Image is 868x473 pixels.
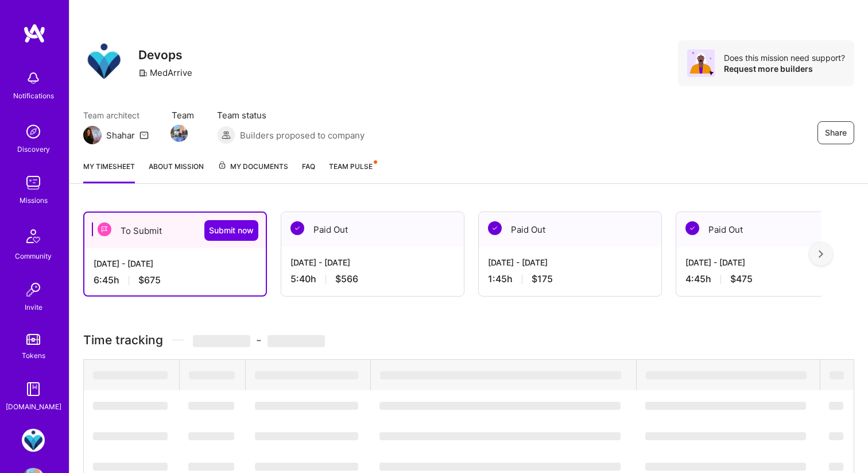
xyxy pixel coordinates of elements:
[290,256,455,268] div: [DATE] - [DATE]
[6,401,61,413] div: [DOMAIN_NAME]
[193,333,325,347] span: -
[139,130,149,140] i: icon Mail
[26,334,40,345] img: tokens
[379,463,621,471] span: ‌
[218,160,288,183] a: My Documents
[479,212,661,247] div: Paid Out
[255,463,358,471] span: ‌
[685,273,850,285] div: 4:45 h
[172,124,187,143] a: Team Member Avatar
[488,221,502,235] img: Paid Out
[255,402,358,410] span: ‌
[138,67,192,79] div: MedArrive
[724,52,845,63] div: Does this mission need support?
[188,402,234,410] span: ‌
[170,125,188,142] img: Team Member Avatar
[645,432,806,440] span: ‌
[209,225,254,236] span: Submit now
[819,250,823,258] img: right
[329,162,373,171] span: Team Pulse
[676,212,859,247] div: Paid Out
[830,371,844,379] span: ‌
[189,371,235,379] span: ‌
[138,274,161,286] span: $675
[84,213,266,248] div: To Submit
[17,143,50,155] div: Discovery
[724,63,845,74] div: Request more builders
[488,256,652,268] div: [DATE] - [DATE]
[281,212,464,247] div: Paid Out
[685,256,850,268] div: [DATE] - [DATE]
[172,109,194,121] span: Team
[15,250,52,262] div: Community
[335,273,358,285] span: $566
[106,129,135,141] div: Shahar
[687,49,715,77] img: Avatar
[22,171,45,194] img: teamwork
[13,90,54,102] div: Notifications
[645,402,806,410] span: ‌
[20,222,47,250] img: Community
[23,23,46,44] img: logo
[825,127,847,139] span: Share
[730,273,753,285] span: $475
[93,463,168,471] span: ‌
[218,160,288,173] span: My Documents
[290,221,304,235] img: Paid Out
[204,220,258,241] button: Submit now
[93,402,168,410] span: ‌
[380,371,621,379] span: ‌
[149,160,204,183] a: About Mission
[329,160,376,183] a: Team Pulse
[22,278,45,301] img: Invite
[193,335,250,347] span: ‌
[22,378,45,401] img: guide book
[188,463,234,471] span: ‌
[83,333,854,347] h3: Time tracking
[83,160,135,183] a: My timesheet
[138,68,148,78] i: icon CompanyGray
[255,371,358,379] span: ‌
[255,432,358,440] span: ‌
[290,273,455,285] div: 5:40 h
[268,335,325,347] span: ‌
[138,48,198,62] h3: Devops
[94,257,257,270] div: [DATE] - [DATE]
[646,371,807,379] span: ‌
[83,126,102,144] img: Team Architect
[217,109,365,121] span: Team status
[379,402,621,410] span: ‌
[488,273,652,285] div: 1:45 h
[19,429,48,452] a: MedArrive: Devops
[217,126,235,144] img: Builders proposed to company
[240,129,365,141] span: Builders proposed to company
[829,432,843,440] span: ‌
[302,160,315,183] a: FAQ
[83,109,149,121] span: Team architect
[22,67,45,90] img: bell
[22,120,45,143] img: discovery
[94,274,257,286] div: 6:45 h
[379,432,621,440] span: ‌
[685,221,699,235] img: Paid Out
[817,121,854,144] button: Share
[829,463,843,471] span: ‌
[532,273,553,285] span: $175
[188,432,234,440] span: ‌
[22,349,45,362] div: Tokens
[25,301,42,313] div: Invite
[83,40,125,82] img: Company Logo
[645,463,806,471] span: ‌
[829,402,843,410] span: ‌
[98,222,111,236] img: To Submit
[20,194,48,206] div: Missions
[22,429,45,452] img: MedArrive: Devops
[93,371,168,379] span: ‌
[93,432,168,440] span: ‌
